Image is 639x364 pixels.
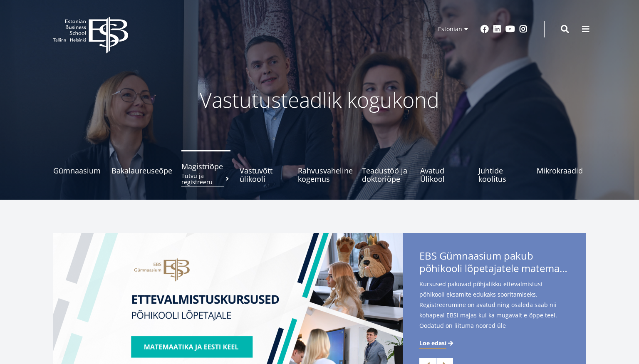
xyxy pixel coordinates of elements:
a: Rahvusvaheline kogemus [298,150,353,183]
span: põhikooli lõpetajatele matemaatika- ja eesti keele kursuseid [419,262,569,275]
a: Bakalaureuseõpe [111,150,172,183]
span: Rahvusvaheline kogemus [298,166,353,183]
span: Juhtide koolitus [478,166,528,183]
a: Loe edasi [419,339,455,347]
span: Mikrokraadid [537,166,586,175]
a: MagistriõpeTutvu ja registreeru [181,150,230,183]
a: Youtube [505,25,515,33]
span: Magistriõpe [181,162,230,171]
small: Tutvu ja registreeru [181,173,230,185]
a: Instagram [519,25,528,33]
a: Juhtide koolitus [478,150,528,183]
a: Facebook [480,25,489,33]
span: Gümnaasium [53,166,102,175]
span: Kursused pakuvad põhjalikku ettevalmistust põhikooli eksamite edukaks sooritamiseks. Registreerum... [419,279,569,344]
a: Teadustöö ja doktoriõpe [362,150,411,183]
a: Vastuvõtt ülikooli [240,150,289,183]
a: Mikrokraadid [537,150,586,183]
span: Loe edasi [419,339,446,347]
span: Teadustöö ja doktoriõpe [362,166,411,183]
a: Avatud Ülikool [420,150,469,183]
span: Bakalaureuseõpe [111,166,172,175]
span: Vastuvõtt ülikooli [240,166,289,183]
a: Linkedin [493,25,501,33]
a: Gümnaasium [53,150,102,183]
span: Avatud Ülikool [420,166,469,183]
p: Vastutusteadlik kogukond [99,87,540,112]
span: EBS Gümnaasium pakub [419,250,569,277]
